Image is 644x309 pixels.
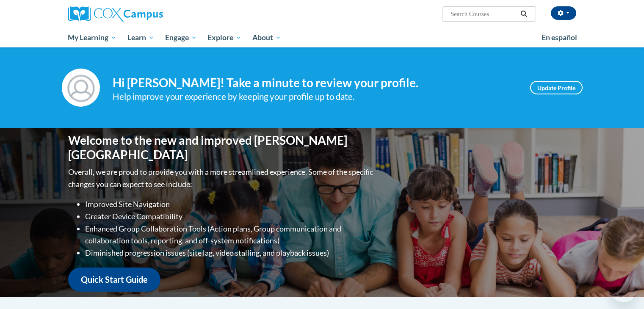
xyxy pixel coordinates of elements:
[551,6,576,20] button: Account Settings
[62,69,100,107] img: Profile Image
[517,9,530,19] button: Search
[55,28,589,47] div: Main menu
[450,9,517,19] input: Search Courses
[165,33,197,43] span: Engage
[122,28,160,47] a: Learn
[252,33,281,43] span: About
[542,33,577,42] span: En español
[68,133,375,162] h1: Welcome to the new and improved [PERSON_NAME][GEOGRAPHIC_DATA]
[536,29,583,47] a: En español
[113,76,517,90] h4: Hi [PERSON_NAME]! Take a minute to review your profile.
[68,268,160,292] a: Quick Start Guide
[63,28,122,47] a: My Learning
[160,28,202,47] a: Engage
[247,28,287,47] a: About
[207,33,241,43] span: Explore
[68,6,229,22] a: Cox Campus
[68,33,116,43] span: My Learning
[127,33,154,43] span: Learn
[113,90,517,104] div: Help improve your experience by keeping your profile up to date.
[85,198,375,210] li: Improved Site Navigation
[85,247,375,259] li: Diminished progression issues (site lag, video stalling, and playback issues)
[610,275,637,302] iframe: Button to launch messaging window
[68,6,163,22] img: Cox Campus
[202,28,247,47] a: Explore
[85,223,375,247] li: Enhanced Group Collaboration Tools (Action plans, Group communication and collaboration tools, re...
[530,81,583,94] a: Update Profile
[68,166,375,190] p: Overall, we are proud to provide you with a more streamlined experience. Some of the specific cha...
[85,210,375,223] li: Greater Device Compatibility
